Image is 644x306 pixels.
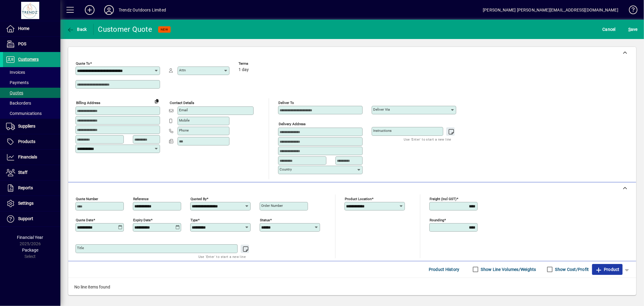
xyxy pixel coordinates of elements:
[65,24,88,35] button: Back
[18,57,39,62] span: Customers
[98,24,152,34] div: Customer Quote
[18,155,37,159] span: Financials
[3,211,60,226] a: Support
[278,101,294,105] mat-label: Deliver To
[18,124,35,129] span: Suppliers
[239,67,249,72] span: 1 day
[239,62,275,66] span: Terms
[68,278,636,296] div: No line items found
[133,218,151,222] mat-label: Expiry date
[179,68,186,72] mat-label: Attn
[76,218,93,222] mat-label: Quote date
[18,216,33,221] span: Support
[77,246,84,250] mat-label: Title
[76,61,90,66] mat-label: Quote To
[3,165,60,180] a: Staff
[3,181,60,196] a: Reports
[430,197,457,201] mat-label: Freight (incl GST)
[76,197,98,201] mat-label: Quote number
[280,167,292,171] mat-label: Country
[601,24,617,35] button: Cancel
[133,197,149,201] mat-label: Reference
[198,253,246,260] mat-hint: Use 'Enter' to start a new line
[80,5,99,15] button: Add
[99,5,119,15] button: Profile
[18,26,29,31] span: Home
[152,96,162,106] button: Copy to Delivery address
[429,265,460,274] span: Product History
[22,248,38,252] span: Package
[624,1,636,21] a: Knowledge Base
[426,264,462,275] button: Product History
[3,98,60,108] a: Backorders
[3,37,60,52] a: POS
[480,266,536,272] label: Show Line Volumes/Weights
[3,134,60,149] a: Products
[592,264,623,275] button: Product
[3,77,60,88] a: Payments
[17,235,43,240] span: Financial Year
[18,170,27,175] span: Staff
[628,27,631,32] span: S
[373,129,392,133] mat-label: Instructions
[628,24,638,34] span: ave
[6,80,29,85] span: Payments
[483,5,618,15] div: [PERSON_NAME] [PERSON_NAME][EMAIL_ADDRESS][DOMAIN_NAME]
[60,24,94,35] app-page-header-button: Back
[3,21,60,36] a: Home
[161,28,168,31] span: NEW
[261,203,283,208] mat-label: Order number
[554,266,589,272] label: Show Cost/Profit
[179,118,190,122] mat-label: Mobile
[18,185,33,190] span: Reports
[3,196,60,211] a: Settings
[3,150,60,165] a: Financials
[430,218,444,222] mat-label: Rounding
[3,67,60,77] a: Invoices
[3,108,60,119] a: Communications
[6,70,25,75] span: Invoices
[191,218,198,222] mat-label: Type
[18,41,26,46] span: POS
[18,139,35,144] span: Products
[345,197,372,201] mat-label: Product location
[18,201,34,206] span: Settings
[595,265,620,274] span: Product
[3,88,60,98] a: Quotes
[179,128,189,132] mat-label: Phone
[6,111,42,116] span: Communications
[6,101,31,106] span: Backorders
[119,5,166,15] div: Trendz Outdoors Limited
[260,218,270,222] mat-label: Status
[603,24,616,34] span: Cancel
[67,27,87,32] span: Back
[373,107,390,112] mat-label: Deliver via
[3,119,60,134] a: Suppliers
[179,108,188,112] mat-label: Email
[627,24,639,35] button: Save
[191,197,207,201] mat-label: Quoted by
[6,90,23,95] span: Quotes
[404,136,451,143] mat-hint: Use 'Enter' to start a new line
